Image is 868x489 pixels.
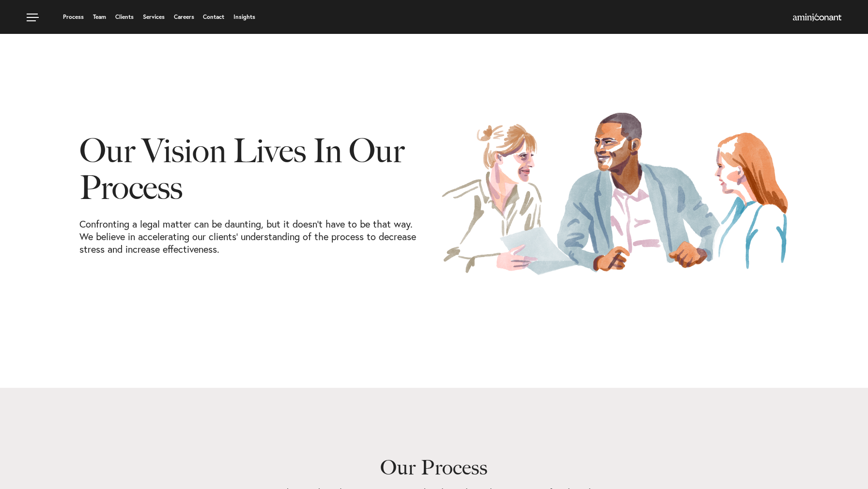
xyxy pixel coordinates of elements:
[793,14,841,21] img: Amini & Conant
[63,14,84,20] a: Process
[441,111,789,276] img: Our Process
[79,218,427,256] p: Confronting a legal matter can be daunting, but it doesn’t have to be that way. We believe in acc...
[143,14,165,20] a: Services
[793,14,841,22] a: Home
[93,14,106,20] a: Team
[174,14,194,20] a: Careers
[233,14,255,20] a: Insights
[203,14,224,20] a: Contact
[79,132,427,218] h1: Our Vision Lives In Our Process
[115,14,134,20] a: Clients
